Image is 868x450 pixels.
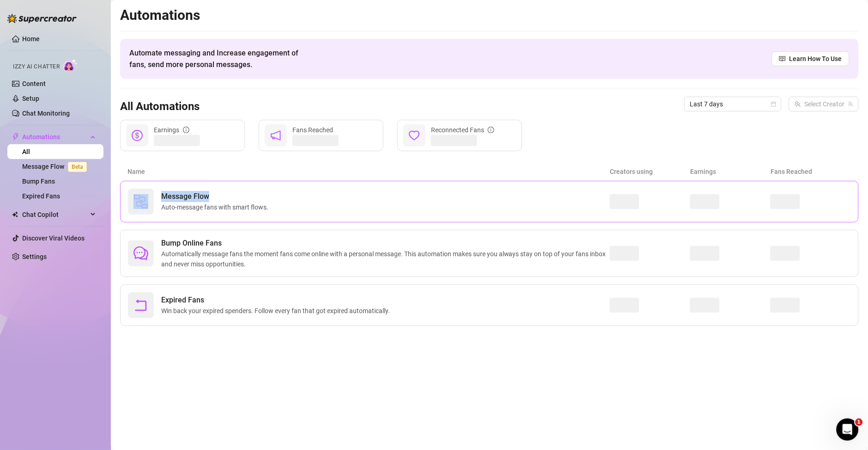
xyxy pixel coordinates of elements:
[154,125,189,135] div: Earnings
[7,14,77,23] img: logo-BBDzfeDw.svg
[22,95,39,102] a: Setup
[63,59,78,72] img: AI Chatter
[134,298,148,313] span: rollback
[610,166,691,177] article: Creators using
[488,127,494,133] span: info-circle
[127,166,610,177] article: Name
[13,62,60,71] span: Izzy AI Chatter
[691,166,771,177] article: Earnings
[22,178,55,185] a: Bump Fans
[772,51,850,66] a: Learn How To Use
[132,130,143,141] span: dollar
[771,101,777,107] span: calendar
[161,238,610,249] span: Bump Online Fans
[270,130,281,141] span: notification
[12,211,18,218] img: Chat Copilot
[22,207,88,222] span: Chat Copilot
[22,35,40,43] a: Home
[848,101,854,107] span: team
[22,192,60,200] a: Expired Fans
[129,47,307,70] span: Automate messaging and Increase engagement of fans, send more personal messages.
[22,80,46,87] a: Content
[22,129,88,144] span: Automations
[856,419,863,426] span: 1
[22,253,47,260] a: Settings
[161,202,272,212] span: Auto-message fans with smart flows.
[771,166,851,177] article: Fans Reached
[161,191,272,202] span: Message Flow
[12,133,19,141] span: thunderbolt
[779,55,786,62] span: read
[68,162,87,172] span: Beta
[409,130,420,141] span: heart
[134,194,148,209] img: svg%3e
[161,306,394,316] span: Win back your expired spenders. Follow every fan that got expired automatically.
[292,126,333,134] span: Fans Reached
[431,125,494,135] div: Reconnected Fans
[690,97,776,111] span: Last 7 days
[134,246,148,261] span: comment
[22,148,30,155] a: All
[22,110,70,117] a: Chat Monitoring
[837,419,859,441] iframe: Intercom live chat
[22,234,85,242] a: Discover Viral Videos
[120,99,200,114] h3: All Automations
[22,163,91,170] a: Message FlowBeta
[789,54,842,64] span: Learn How To Use
[120,6,859,24] h2: Automations
[161,249,610,269] span: Automatically message fans the moment fans come online with a personal message. This automation m...
[183,127,189,133] span: info-circle
[161,295,394,306] span: Expired Fans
